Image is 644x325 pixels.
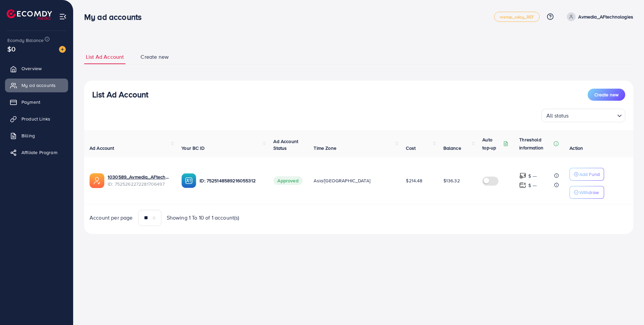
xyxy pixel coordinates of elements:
img: logo [7,9,52,20]
button: Create new [588,89,625,101]
p: Withdraw [579,188,599,196]
span: Product Links [21,115,50,122]
h3: My ad accounts [84,12,147,22]
a: Billing [5,129,68,142]
span: My ad accounts [21,82,56,89]
span: Payment [21,99,40,105]
span: Cost [406,145,416,151]
button: Add Fund [570,168,604,181]
div: <span class='underline'>1030589_Avmedia_AFtechnologies_1752111662599</span></br>7525262272281706497 [108,174,171,187]
span: Affiliate Program [21,149,57,156]
span: $0 [7,44,15,54]
a: Affiliate Program [5,146,68,159]
span: ID: 7525262272281706497 [108,181,171,187]
p: $ --- [528,181,537,189]
img: top-up amount [519,182,526,189]
a: Overview [5,62,68,75]
span: Ecomdy Balance [7,37,44,44]
span: metap_oday_REF [500,15,534,19]
a: Avmedia_AFtechnologies [564,12,633,21]
p: Avmedia_AFtechnologies [578,13,633,21]
span: $136.32 [443,177,460,184]
span: Account per page [90,214,133,222]
span: Your BC ID [181,145,205,151]
span: Overview [21,65,42,72]
img: ic-ads-acc.e4c84228.svg [90,173,104,188]
span: All status [545,111,570,121]
span: Create new [594,91,619,98]
a: metap_oday_REF [494,12,540,22]
p: $ --- [528,172,537,180]
img: menu [59,13,67,20]
p: Threshold information [519,136,552,152]
iframe: Chat [615,295,639,320]
a: My ad accounts [5,79,68,92]
span: Billing [21,132,35,139]
div: Search for option [541,109,625,122]
span: Create new [141,53,169,61]
h3: List Ad Account [92,90,148,99]
span: List Ad Account [86,53,124,61]
img: image [59,46,66,53]
span: Showing 1 To 10 of 1 account(s) [167,214,239,222]
span: Asia/[GEOGRAPHIC_DATA] [314,177,370,184]
button: Withdraw [570,186,604,199]
img: ic-ba-acc.ded83a64.svg [181,173,196,188]
img: top-up amount [519,172,526,179]
span: Ad Account [90,145,114,151]
span: Ad Account Status [273,138,298,151]
a: 1030589_Avmedia_AFtechnologies_1752111662599 [108,174,171,180]
span: Balance [443,145,461,151]
a: Payment [5,95,68,109]
span: Approved [273,176,302,185]
p: Auto top-up [482,136,502,152]
input: Search for option [571,109,614,121]
a: Product Links [5,112,68,126]
p: ID: 7525148589216055312 [200,177,263,185]
p: Add Fund [579,170,600,178]
span: $214.48 [406,177,422,184]
span: Action [570,145,583,151]
span: Time Zone [314,145,336,151]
